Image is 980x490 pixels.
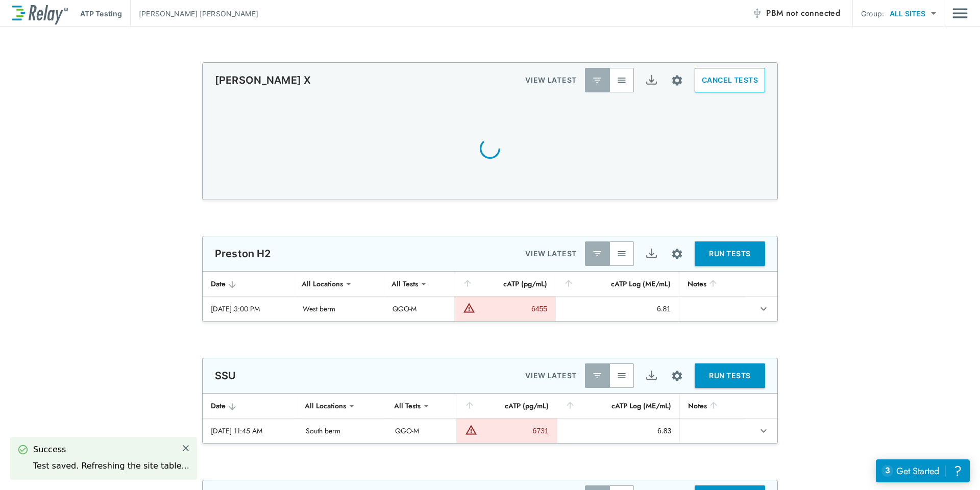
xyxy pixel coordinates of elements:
div: All Tests [384,274,425,294]
p: VIEW LATEST [525,248,577,260]
img: Success [18,445,28,455]
td: QGO-M [387,419,456,443]
p: SSU [215,370,236,382]
div: 6731 [480,426,549,436]
div: All Tests [387,396,428,416]
div: Notes [688,278,738,290]
img: Drawer Icon [952,4,968,23]
div: All Locations [295,274,350,294]
div: Success [33,444,189,456]
div: 6.81 [564,304,671,314]
img: Warning [465,424,477,436]
button: Main menu [952,4,968,23]
div: cATP Log (ME/mL) [563,278,671,290]
img: Latest [592,75,602,85]
button: Export [639,363,664,388]
div: Test saved. Refreshing the site table... [33,460,189,472]
th: Date [203,394,298,419]
img: Export Icon [645,248,658,260]
img: View All [617,371,627,381]
button: Export [639,241,664,266]
div: [DATE] 11:45 AM [211,426,289,436]
table: sticky table [203,394,777,444]
div: cATP (pg/mL) [462,278,547,290]
div: cATP Log (ME/mL) [565,400,672,412]
img: LuminUltra Relay [12,3,68,24]
p: Group: [861,8,884,19]
button: Site setup [664,240,691,267]
button: RUN TESTS [695,363,765,388]
button: Site setup [664,362,691,389]
p: VIEW LATEST [525,74,577,86]
img: Offline Icon [752,8,762,18]
td: South berm [298,419,387,443]
button: PBM not connected [748,3,844,23]
img: Settings Icon [671,248,683,260]
img: Latest [592,371,602,381]
p: VIEW LATEST [525,370,577,382]
img: Export Icon [645,74,658,87]
div: cATP (pg/mL) [464,400,549,412]
div: 6.83 [566,426,672,436]
img: Settings Icon [671,370,683,382]
div: 6455 [478,304,547,314]
button: expand row [755,300,772,317]
img: Settings Icon [671,74,683,87]
button: RUN TESTS [695,241,765,266]
img: Latest [592,249,602,259]
p: Preston H2 [215,248,271,260]
div: [DATE] 3:00 PM [211,304,286,314]
img: View All [617,249,627,259]
img: Warning [463,302,475,314]
div: All Locations [298,396,353,416]
img: Close Icon [181,444,190,453]
span: not connected [786,7,840,19]
button: Site setup [664,67,691,94]
button: CANCEL TESTS [695,68,765,92]
td: QGO-M [384,297,454,321]
table: sticky table [203,272,777,322]
img: View All [617,75,627,85]
button: expand row [755,422,772,439]
p: [PERSON_NAME] X [215,74,311,86]
div: Notes [688,400,738,412]
span: PBM [766,6,840,20]
td: West berm [295,297,384,321]
iframe: Resource center [876,459,970,482]
p: ATP Testing [80,8,122,19]
p: [PERSON_NAME] [PERSON_NAME] [139,8,258,19]
th: Date [203,272,295,297]
img: Export Icon [645,370,658,382]
button: Export [639,68,664,92]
